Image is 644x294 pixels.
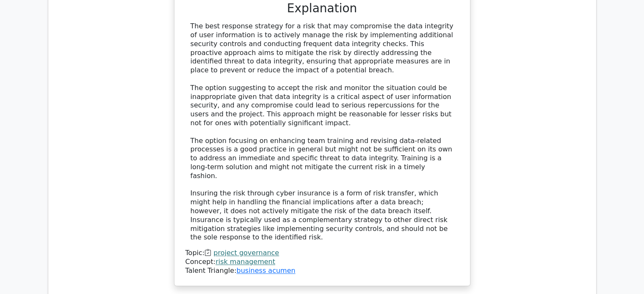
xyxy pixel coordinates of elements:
a: risk management [216,258,275,266]
div: Concept: [185,258,459,267]
h3: Explanation [191,1,454,16]
a: project governance [213,249,279,257]
a: business acumen [236,267,295,275]
div: The best response strategy for a risk that may compromise the data integrity of user information ... [191,22,454,242]
div: Talent Triangle: [185,249,459,275]
div: Topic: [185,249,459,258]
